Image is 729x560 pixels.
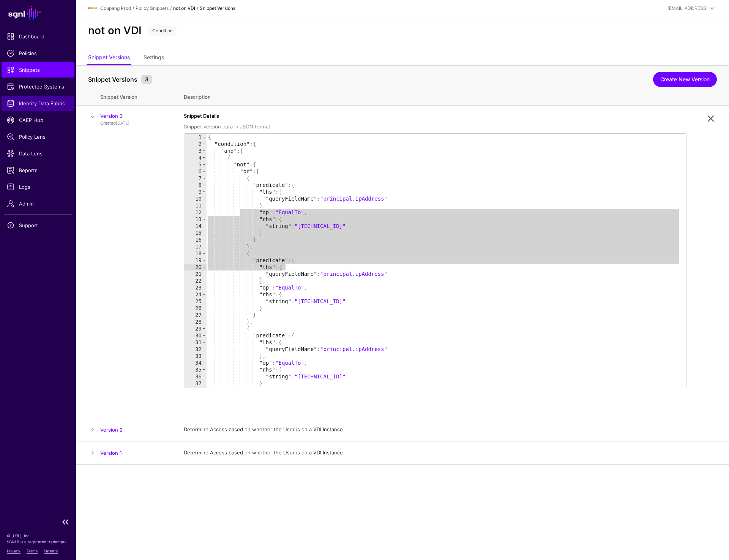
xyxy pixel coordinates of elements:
span: Toggle code folding, rows 31 through 33 [202,339,206,346]
div: 13 [184,216,207,223]
div: 19 [184,257,207,264]
div: 14 [184,223,207,229]
th: Description [176,86,729,106]
strong: Snippet Versions [200,5,235,11]
a: Policies [2,46,74,61]
a: Reports [2,163,74,178]
a: Privacy [7,549,21,553]
div: / [131,5,136,12]
div: 29 [184,325,207,332]
a: Create New Version [653,72,717,87]
a: Data Lens [2,146,74,161]
span: Toggle code folding, rows 19 through 27 [202,257,206,264]
th: Snippet Version [100,86,176,106]
span: Toggle code folding, rows 5 through 85 [202,161,206,168]
span: Protected Systems [7,83,69,90]
a: Version 1 [100,450,122,456]
div: 1 [184,134,207,141]
div: 4 [184,154,207,161]
span: Toggle code folding, rows 30 through 38 [202,332,206,339]
div: 10 [184,195,207,202]
div: 34 [184,359,207,366]
span: Identity Data Fabric [7,100,69,107]
a: Snippet Versions [88,51,130,65]
p: SGNL® is a registered trademark [7,539,69,545]
div: 22 [184,277,207,284]
div: 28 [184,318,207,325]
div: 16 [184,236,207,243]
div: / [195,5,200,12]
div: 3 [184,147,207,154]
span: Admin [7,200,69,207]
img: svg+xml;base64,PHN2ZyBpZD0iTG9nbyIgeG1sbnM9Imh0dHA6Ly93d3cudzMub3JnLzIwMDAvc3ZnIiB3aWR0aD0iMTIxLj... [88,4,97,13]
div: 36 [184,373,207,380]
span: Snippet Versions [86,75,139,84]
span: Toggle code folding, rows 4 through 86 [202,154,206,161]
div: 2 [184,141,207,147]
a: Logs [2,179,74,195]
span: Policies [7,49,69,57]
div: 12 [184,209,207,216]
div: 23 [184,284,207,291]
small: 3 [141,75,152,84]
span: Logs [7,183,69,191]
div: 26 [184,305,207,312]
div: 37 [184,380,207,387]
a: CAEP Hub [2,112,74,128]
h2: not on VDI [88,24,142,37]
span: Toggle code folding, rows 9 through 11 [202,188,206,195]
a: SGNL [5,5,71,21]
span: [DATE] [116,120,129,126]
span: Reports [7,166,69,174]
div: 32 [184,346,207,353]
div: Determine Access based on whether the User is on a VDI Instance [184,426,717,433]
div: 20 [184,264,207,271]
div: 31 [184,339,207,346]
span: Toggle code folding, rows 18 through 28 [202,250,206,257]
span: Toggle code folding, rows 29 through 39 [202,325,206,332]
div: 38 [184,387,207,394]
span: Toggle code folding, rows 13 through 15 [202,216,206,223]
span: Condition [148,26,177,36]
a: Coupang Prod [100,5,131,11]
div: 9 [184,188,207,195]
div: 7 [184,175,207,182]
a: Policy Snippets [136,5,169,11]
div: 24 [184,291,207,298]
a: Policy Lens [2,129,74,144]
strong: not on VDI [173,5,195,11]
a: Version 3 [100,113,123,119]
span: Toggle code folding, rows 1 through 160 [202,134,206,141]
div: 5 [184,161,207,168]
div: 11 [184,202,207,209]
div: 33 [184,353,207,359]
div: Snippet version data in JSON format [184,123,270,131]
span: Data Lens [7,150,69,157]
a: Terms [27,549,38,553]
span: Toggle code folding, rows 24 through 26 [202,291,206,298]
span: Snippets [7,66,69,74]
div: 21 [184,271,207,277]
span: Toggle code folding, rows 35 through 37 [202,366,206,373]
span: Toggle code folding, rows 6 through 84 [202,168,206,175]
div: 35 [184,366,207,373]
div: 6 [184,168,207,175]
div: 30 [184,332,207,339]
a: Snippets [2,62,74,78]
div: 15 [184,229,207,236]
div: 27 [184,312,207,318]
a: Dashboard [2,29,74,44]
span: CAEP Hub [7,116,69,124]
span: Support [7,221,69,229]
a: Version 2 [100,427,123,433]
p: Created [100,120,169,127]
a: Identity Data Fabric [2,96,74,111]
div: Determine Access based on whether the User is on a VDI Instance [184,449,717,457]
div: [EMAIL_ADDRESS] [667,5,708,12]
div: 8 [184,182,207,188]
a: Admin [2,196,74,211]
label: Snippet Details [184,112,270,130]
span: Toggle code folding, rows 8 through 16 [202,182,206,188]
p: © [URL], Inc [7,533,69,539]
a: Protected Systems [2,79,74,94]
